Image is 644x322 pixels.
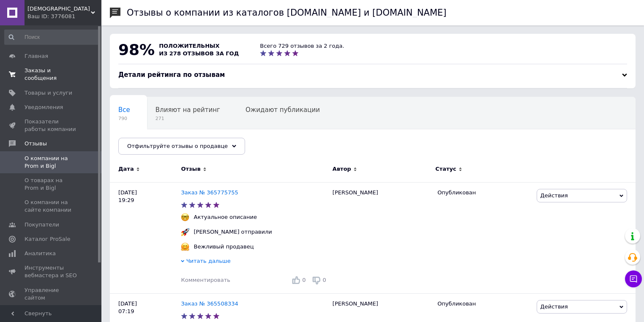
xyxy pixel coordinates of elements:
span: Инструменты вебмастера и SEO [25,264,78,279]
span: Ожидают публикации [246,106,320,114]
span: Действия [540,303,568,310]
div: Ваш ID: 3776081 [27,13,101,20]
span: Заказы и сообщения [25,67,78,82]
div: Вежливый продавец [191,243,256,251]
div: [PERSON_NAME] [328,182,433,293]
h1: Отзывы о компании из каталогов [DOMAIN_NAME] и [DOMAIN_NAME] [127,8,447,18]
span: Статус [435,165,456,173]
img: :nerd_face: [181,213,189,221]
span: Покупатели [25,221,59,229]
span: Главная [25,52,48,60]
div: Всего 729 отзывов за 2 года. [260,42,344,50]
div: Комментировать [181,276,230,284]
span: Управление сайтом [25,287,78,302]
div: Актуальное описание [191,213,259,221]
span: Все [118,106,130,114]
span: О товарах на Prom и Bigl [25,177,78,192]
span: положительных [159,43,219,49]
span: Показатели работы компании [25,118,78,133]
span: Комментировать [181,277,230,283]
img: :hugging_face: [181,243,189,251]
span: Аналитика [25,250,56,257]
span: Опубликованы без комме... [118,138,210,146]
span: Детали рейтинга по отзывам [118,71,225,79]
div: Опубликован [437,300,530,308]
span: КОНФЕТЮР [27,5,91,13]
div: Опубликованы без комментария [110,129,227,161]
div: Опубликован [437,189,530,196]
span: 0 [323,277,326,283]
span: 790 [118,115,130,122]
a: Заказ № 365775755 [181,189,238,196]
span: О компании на сайте компании [25,199,78,214]
img: :rocket: [181,228,189,236]
span: 0 [302,277,306,283]
span: Товары и услуги [25,89,72,97]
div: [PERSON_NAME] отправили [191,228,274,236]
input: Поиск [4,30,100,45]
div: Читать дальше [181,257,328,267]
span: Отзывы [25,140,47,147]
span: Отфильтруйте отзывы о продавце [127,143,228,149]
a: Заказ № 365508334 [181,300,238,307]
span: 271 [156,115,220,122]
span: Дата [118,165,134,173]
span: 98% [118,41,155,58]
span: Влияют на рейтинг [156,106,220,114]
div: [DATE] 19:29 [110,182,181,293]
span: Уведомления [25,104,63,111]
span: Отзыв [181,165,200,173]
span: из 278 отзывов за год [159,50,239,57]
span: Действия [540,192,568,199]
span: Каталог ProSale [25,235,70,243]
span: О компании на Prom и Bigl [25,155,78,170]
div: Детали рейтинга по отзывам [118,71,627,79]
button: Чат с покупателем [625,270,642,287]
span: Читать дальше [186,258,231,264]
span: Автор [333,165,351,173]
